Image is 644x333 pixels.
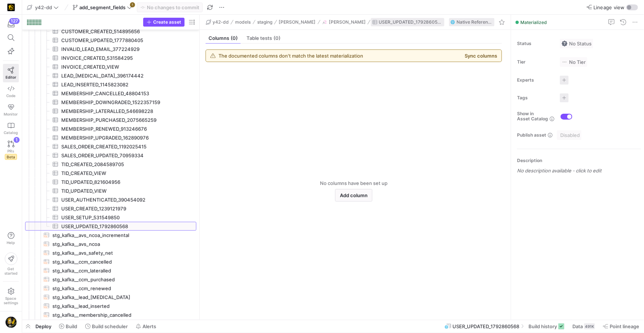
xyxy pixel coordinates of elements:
div: Press SPACE to select this row. [25,45,196,54]
span: INVALID_LEAD_EMAIL_377224929​​​​​​​​​ [61,45,188,54]
span: Data [572,323,583,329]
a: MEMBERSHIP_CANCELLED_48804153​​​​​​​​​ [25,89,196,98]
span: Build [66,323,77,329]
div: Press SPACE to select this row. [25,204,196,213]
a: INVOICE_CREATED_531584295​​​​​​​​​ [25,54,196,62]
button: [PERSON_NAME] [277,18,318,27]
a: SALES_ORDER_CREATED_1192025415​​​​​​​​​ [25,142,196,151]
button: Help [3,229,19,248]
span: USER_SETUP_531549850​​​​​​​​​ [61,213,188,222]
button: No tierNo Tier [560,57,588,67]
div: Press SPACE to select this row. [25,160,196,169]
div: Press SPACE to select this row. [25,89,196,98]
span: SALES_ORDER_CREATED_1192025415​​​​​​​​​ [61,143,188,151]
button: 127 [3,18,19,31]
span: Tier [517,59,554,65]
div: Press SPACE to select this row. [25,178,196,186]
div: Press SPACE to select this row. [25,231,196,240]
button: No statusNo Status [560,39,593,48]
div: Press SPACE to select this row. [25,169,196,178]
a: stg_kafka__lead_[MEDICAL_DATA]​​​​​​​​​​ [25,293,196,302]
span: Alerts [142,323,156,329]
a: MEMBERSHIP_LATERALLED_546698228​​​​​​​​​ [25,107,196,116]
span: stg_kafka__lead_inserted​​​​​​​​​​ [52,302,188,310]
span: Point lineage [610,323,639,329]
div: Press SPACE to select this row. [25,213,196,222]
div: Press SPACE to select this row. [25,310,196,319]
a: SALES_ORDER_UPDATED_70959334​​​​​​​​​ [25,151,196,160]
a: USER_AUTHENTICATED_390454092​​​​​​​​​ [25,195,196,204]
span: MEMBERSHIP_RENEWED_913246676​​​​​​​​​ [61,125,188,133]
p: No description available - click to edit [517,168,641,174]
div: Press SPACE to select this row. [25,151,196,160]
a: MEMBERSHIP_DOWNGRADED_1522357159​​​​​​​​​ [25,98,196,107]
span: stg_kafka__membership_cancelled​​​​​​​​​​ [52,311,188,319]
div: Press SPACE to select this row. [25,275,196,284]
button: [PERSON_NAME] [320,18,368,27]
a: TID_CREATED_VIEW​​​​​​​​​ [25,169,196,178]
a: CUSTOMER_UPDATED_1777880405​​​​​​​​​ [25,36,196,45]
div: Press SPACE to select this row. [25,107,196,116]
span: Build history [528,323,557,329]
span: y42-dd [35,4,52,10]
span: Status [517,41,554,46]
div: Press SPACE to select this row. [25,142,196,151]
div: Press SPACE to select this row. [25,36,196,45]
span: add_segment_fields [79,4,125,10]
span: stg_kafka__lead_[MEDICAL_DATA]​​​​​​​​​​ [52,293,188,302]
a: LEAD_[MEDICAL_DATA]_396174442​​​​​​​​​ [25,71,196,80]
a: USER_SETUP_531549850​​​​​​​​​ [25,213,196,222]
span: stg_kafka__ccm_purchased​​​​​​​​​​ [52,275,188,284]
span: models [235,20,251,25]
a: stg_kafka__ccm_renewed​​​​​​​​​​ [25,284,196,293]
span: [PERSON_NAME] [329,20,366,25]
span: Table tests [247,36,280,41]
span: LEAD_[MEDICAL_DATA]_396174442​​​​​​​​​ [61,72,188,80]
div: Press SPACE to select this row. [25,116,196,124]
span: Catalog [4,130,18,135]
span: stg_kafka__ccm_cancelled​​​​​​​​​​ [52,258,188,266]
span: Monitor [4,112,18,116]
a: stg_kafka__avs_ncoa​​​​​​​​​​ [25,240,196,248]
button: y42-dd [25,3,61,12]
span: Columns [209,36,238,41]
a: stg_kafka__ccm_cancelled​​​​​​​​​​ [25,257,196,266]
span: Deploy [35,323,51,329]
div: Press SPACE to select this row. [25,248,196,257]
img: https://storage.googleapis.com/y42-prod-data-exchange/images/TkyYhdVHAhZk5dk8nd6xEeaFROCiqfTYinc7... [5,316,17,328]
button: add_segment_fields [71,3,134,12]
a: Monitor [3,101,19,119]
a: Catalog [3,119,19,138]
span: TID_CREATED_2084589705​​​​​​​​​ [61,160,188,169]
span: Create asset [153,20,181,25]
a: TID_UPDATED_821604956​​​​​​​​​ [25,178,196,186]
a: USER_UPDATED_1792860568​​​​​​​​​ [25,222,196,231]
span: Build scheduler [92,323,128,329]
div: Press SPACE to select this row. [25,62,196,71]
div: Press SPACE to select this row. [25,133,196,142]
span: USER_UPDATED_1792860568 [379,20,443,25]
span: USER_UPDATED_1792860568 [453,323,520,329]
button: Data491K [569,320,598,333]
span: stg_kafka__avs_safety_net​​​​​​​​​​ [52,249,188,257]
span: Editor [6,75,16,79]
img: No tier [562,59,568,65]
button: Point lineage [600,320,643,333]
button: Create asset [143,18,185,27]
div: Press SPACE to select this row. [25,80,196,89]
div: 1 [14,137,20,143]
span: LEAD_INSERTED_1145823082​​​​​​​​​ [61,80,188,89]
span: y42-dd [213,20,229,25]
span: CUSTOMER_CREATED_514895656​​​​​​​​​ [61,27,188,36]
a: stg_kafka__lead_inserted​​​​​​​​​​ [25,302,196,310]
a: stg_kafka__avs_ncoa_incremental​​​​​​​​​​ [25,231,196,240]
div: Press SPACE to select this row. [25,98,196,107]
a: PRsBeta1 [3,138,19,163]
span: Help [6,240,16,245]
a: MEMBERSHIP_RENEWED_913246676​​​​​​​​​ [25,124,196,133]
a: TID_UPDATED_VIEW​​​​​​​​​ [25,186,196,195]
div: Press SPACE to select this row. [25,302,196,310]
button: staging [255,18,274,27]
button: y42-dd [204,18,231,27]
button: Add column [335,189,372,202]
